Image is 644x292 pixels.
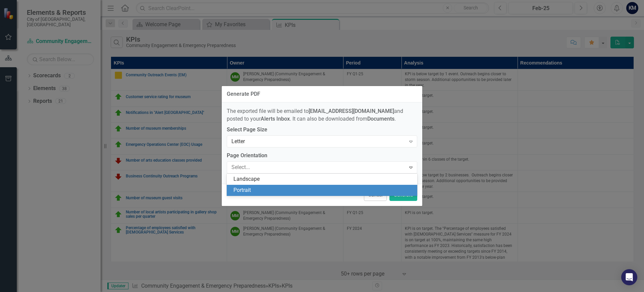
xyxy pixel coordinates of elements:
[261,116,290,122] strong: Alerts Inbox
[233,186,413,194] div: Portrait
[227,152,417,160] label: Page Orientation
[231,138,406,145] div: Letter
[367,116,394,122] strong: Documents
[233,175,413,183] div: Landscape
[621,269,637,285] div: Open Intercom Messenger
[227,91,260,97] div: Generate PDF
[227,126,417,134] label: Select Page Size
[309,108,394,114] strong: [EMAIL_ADDRESS][DOMAIN_NAME]
[227,108,403,122] span: The exported file will be emailed to and posted to your . It can also be downloaded from .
